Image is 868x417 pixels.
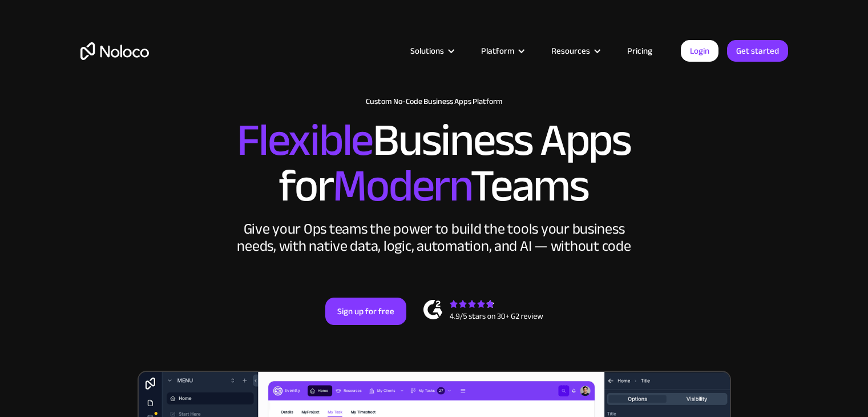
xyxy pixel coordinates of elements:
[537,43,613,58] div: Resources
[613,43,667,58] a: Pricing
[551,43,590,58] div: Resources
[681,40,718,62] a: Login
[396,43,467,58] div: Solutions
[727,40,788,62] a: Get started
[467,43,537,58] div: Platform
[235,220,634,255] div: Give your Ops teams the power to build the tools your business needs, with native data, logic, au...
[325,298,406,325] a: Sign up for free
[80,118,788,209] h2: Business Apps for Teams
[410,43,444,58] div: Solutions
[333,143,470,228] span: Modern
[481,43,514,58] div: Platform
[80,42,149,60] a: home
[237,98,373,183] span: Flexible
